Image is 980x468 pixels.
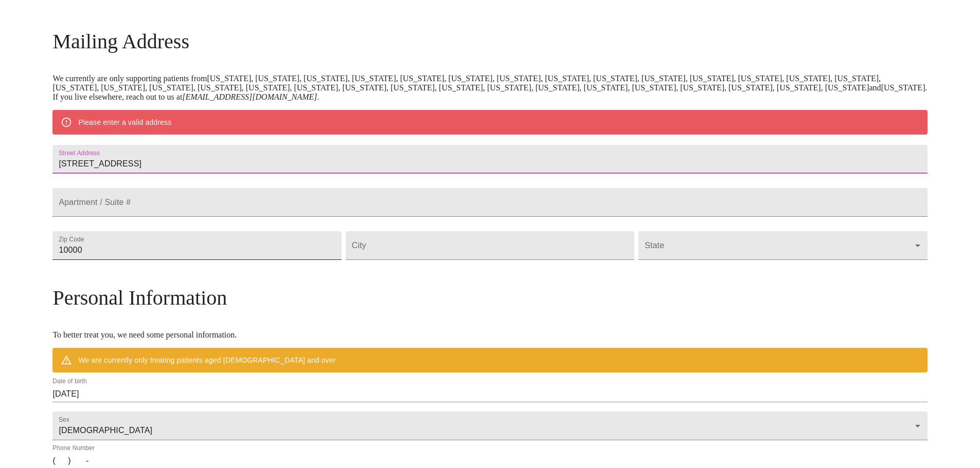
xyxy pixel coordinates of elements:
[52,330,927,340] p: To better treat you, we need some personal information.
[78,113,171,132] div: Please enter a valid address
[52,29,927,53] h3: Mailing Address
[52,286,927,310] h3: Personal Information
[52,445,95,452] label: Phone Number
[52,411,927,440] div: [DEMOGRAPHIC_DATA]
[78,351,335,369] div: We are currently only treating patients aged [DEMOGRAPHIC_DATA] and over
[52,379,87,385] label: Date of birth
[638,231,927,260] div: ​
[52,74,927,102] p: We currently are only supporting patients from [US_STATE], [US_STATE], [US_STATE], [US_STATE], [U...
[182,92,317,101] em: [EMAIL_ADDRESS][DOMAIN_NAME]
